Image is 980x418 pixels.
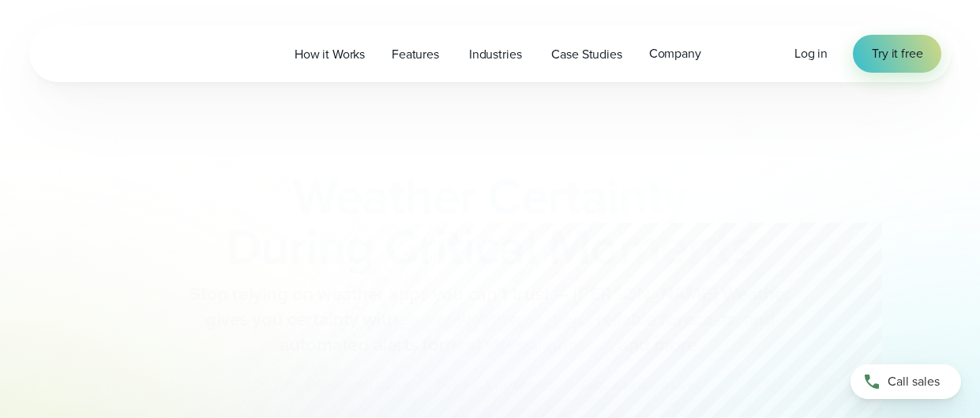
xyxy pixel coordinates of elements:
a: Try it free [853,35,941,73]
a: Log in [794,44,828,63]
span: Call sales [888,372,940,391]
span: Industries [469,45,522,64]
a: Call sales [850,364,961,399]
span: Case Studies [551,45,621,64]
span: How it Works [295,45,365,64]
span: Company [649,44,701,63]
span: Features [392,45,439,64]
a: Case Studies [538,38,635,70]
span: Log in [794,44,828,62]
span: Try it free [872,44,922,63]
a: How it Works [281,38,378,70]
